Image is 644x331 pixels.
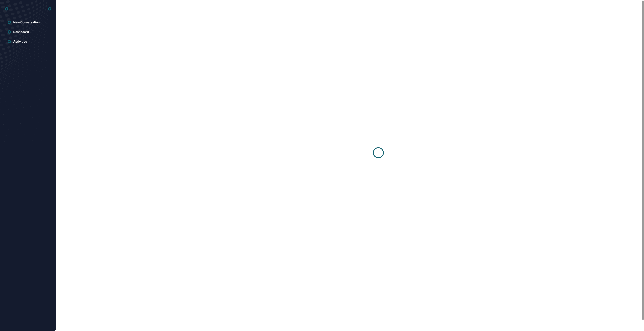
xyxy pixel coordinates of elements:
[13,40,27,43] div: Activities
[5,28,51,36] a: Dashboard
[5,38,51,46] a: Activities
[13,20,40,24] div: New Conversation
[5,18,51,26] a: New Conversation
[5,6,8,12] div: entrapeer-logo
[13,30,29,34] div: Dashboard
